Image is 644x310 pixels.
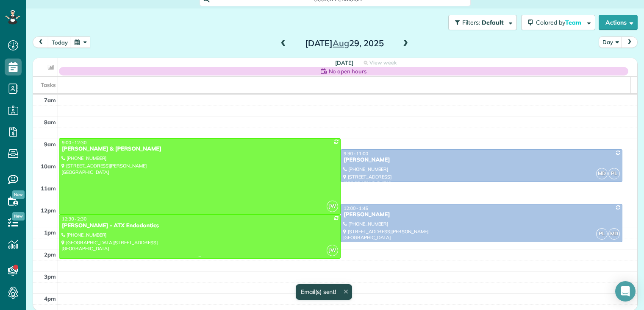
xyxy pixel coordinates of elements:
[343,156,620,164] div: [PERSON_NAME]
[615,281,636,302] div: Open Intercom Messenger
[327,201,338,212] span: JW
[327,245,338,256] span: JW
[44,97,56,103] span: 7am
[44,273,56,280] span: 3pm
[62,216,86,222] span: 12:30 - 2:30
[61,222,338,229] div: [PERSON_NAME] - ATX Endodontics
[599,36,622,48] button: Day
[448,15,517,30] button: Filters: Default
[61,145,338,153] div: [PERSON_NAME] & [PERSON_NAME]
[296,284,352,300] div: Email(s) sent!
[608,168,620,179] span: PL
[482,19,504,26] span: Default
[44,119,56,126] span: 8am
[12,190,25,199] span: New
[41,207,56,214] span: 12pm
[462,19,480,26] span: Filters:
[536,19,584,26] span: Colored by
[33,36,49,48] button: prev
[44,295,56,302] span: 4pm
[596,168,608,179] span: MD
[329,67,367,75] span: No open hours
[41,185,56,192] span: 11am
[608,228,620,240] span: MD
[62,140,86,145] span: 9:00 - 12:30
[521,15,595,30] button: Colored byTeam
[344,205,368,211] span: 12:00 - 1:45
[565,19,583,26] span: Team
[444,15,517,30] a: Filters: Default
[41,81,56,88] span: Tasks
[335,59,353,66] span: [DATE]
[44,251,56,258] span: 2pm
[622,36,638,48] button: next
[291,39,397,48] h2: [DATE] 29, 2025
[12,212,25,221] span: New
[369,59,397,66] span: View week
[333,38,349,48] span: Aug
[44,229,56,236] span: 1pm
[596,228,608,240] span: PL
[41,163,56,170] span: 10am
[343,211,620,218] div: [PERSON_NAME]
[44,141,56,148] span: 9am
[344,151,368,156] span: 9:30 - 11:00
[599,15,638,30] button: Actions
[48,36,72,48] button: today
